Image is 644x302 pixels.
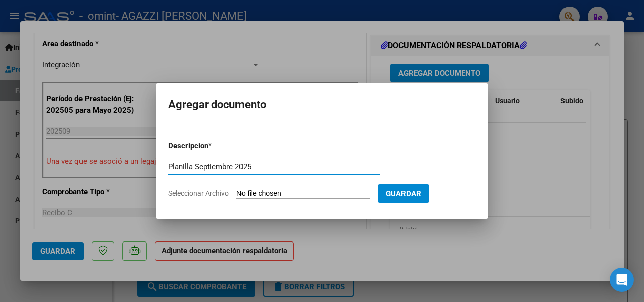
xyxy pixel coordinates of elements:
[378,184,429,203] button: Guardar
[386,189,421,198] span: Guardar
[610,268,634,292] div: Open Intercom Messenger
[168,140,261,152] p: Descripcion
[168,189,229,197] span: Seleccionar Archivo
[168,95,476,114] h2: Agregar documento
